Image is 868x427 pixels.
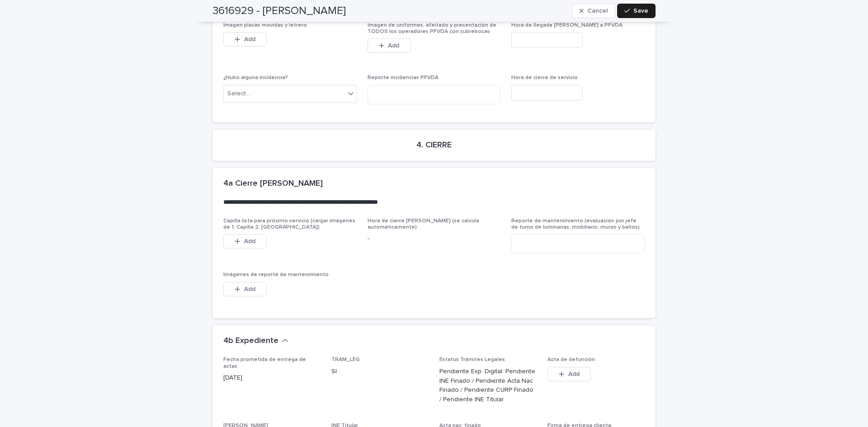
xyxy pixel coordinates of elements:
[223,336,288,346] button: 4b Expediente
[568,371,580,377] span: Add
[244,238,255,244] span: Add
[223,357,306,369] span: Fecha prometida de entrega de actas
[244,286,255,292] span: Add
[223,75,288,80] span: ¿Hubo alguna incidencia?
[223,23,307,28] span: Imagen placas movidas y letrero
[368,23,496,34] span: Imagen de uniformes, afeitado y presentación de TODOS los operadores PFVDA con cubrebocas
[572,4,615,18] button: Cancel
[368,218,479,230] span: Hora de cierre [PERSON_NAME] (se calcula automáticamente)
[511,218,640,230] span: Reporte de mantenimiento (evaluación por jefe de turno de luminarias, mobiliario, muros y baños)
[439,367,537,404] p: Pendiente Exp. Digital: Pendiente INE Finado / Pendiente Acta Nac Finado / Pendiente CURP Finado ...
[633,8,648,14] span: Save
[439,357,505,362] span: Estatus Trámites Legales
[223,218,355,230] span: Capilla lista para próximo servicio (cargar imágenes de 1. Capilla 2. [GEOGRAPHIC_DATA])
[617,4,656,18] button: Save
[223,373,321,383] p: [DATE]
[331,367,429,376] p: SI
[368,75,439,80] span: Reporte incidencias PFVDA
[223,272,329,277] span: Imágenes de reporte de mantenimiento
[223,336,278,346] h2: 4b Expediente
[223,234,267,249] button: Add
[511,75,578,80] span: Hora de cierre de servicio
[223,32,267,47] button: Add
[244,36,255,42] span: Add
[223,282,267,296] button: Add
[223,179,323,189] h2: 4a Cierre [PERSON_NAME]
[547,357,595,362] span: Acta de defunción
[212,5,346,18] h2: 3616929 - [PERSON_NAME]
[547,367,591,381] button: Add
[331,357,360,362] span: TRAM_LEG
[587,8,608,14] span: Cancel
[227,89,250,99] div: Select...
[388,42,399,49] span: Add
[416,141,452,150] h2: 4. CIERRE
[368,38,411,53] button: Add
[368,234,501,244] p: -
[511,23,623,28] span: Hora de llegada [PERSON_NAME] a PFVDA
